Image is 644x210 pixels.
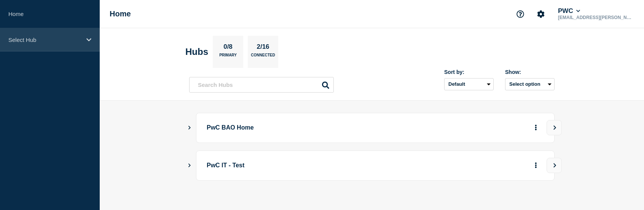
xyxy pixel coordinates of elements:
[185,46,208,57] h2: Hubs
[251,53,275,61] p: Connected
[512,6,528,22] button: Support
[556,15,636,20] p: [EMAIL_ADDRESS][PERSON_NAME][DOMAIN_NAME]
[531,159,541,173] button: More actions
[505,69,555,75] div: Show:
[547,158,562,173] button: View
[444,69,494,75] div: Sort by:
[8,37,81,43] p: Select Hub
[110,10,131,18] h1: Home
[219,53,237,61] p: Primary
[533,6,549,22] button: Account settings
[547,120,562,135] button: View
[444,78,494,90] select: Sort by
[207,159,417,173] p: PwC IT - Test
[188,163,191,168] button: Show Connected Hubs
[254,43,272,53] p: 2/16
[531,121,541,135] button: More actions
[189,77,334,93] input: Search Hubs
[221,43,236,53] p: 0/8
[505,78,555,90] button: Select option
[556,7,582,15] button: PWC
[188,125,191,131] button: Show Connected Hubs
[207,121,417,135] p: PwC BAO Home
